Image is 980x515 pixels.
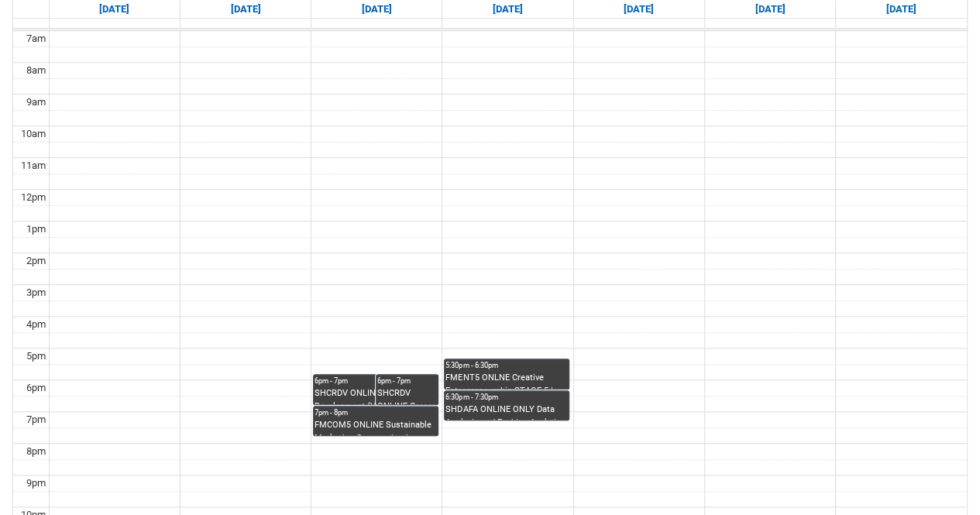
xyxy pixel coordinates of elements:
div: 6pm - 7pm [377,376,437,386]
div: 8am [23,63,49,78]
div: 10am [18,126,49,142]
div: 4pm [23,317,49,332]
div: 2pm [23,253,49,269]
div: 5:30pm - 6:30pm [445,360,568,371]
div: SHCRDV ONLINE Career Development (V2) STAGE 5 | Online | [PERSON_NAME] [315,387,437,404]
div: 3pm [23,285,49,300]
div: 7pm [23,412,49,427]
div: 6:30pm - 7:30pm [445,392,568,403]
div: 7am [23,31,49,46]
div: 9am [23,94,49,110]
div: 7pm - 8pm [315,407,437,418]
div: 8pm [23,444,49,459]
div: FMENT5 ONLNE Creative Entrepreneurship STAGE 5 | Online | [PERSON_NAME] [445,372,568,389]
div: 6pm - 7pm [315,376,437,386]
div: 6pm [23,380,49,396]
div: 5pm [23,348,49,364]
div: SHCRDV ONLINE Career Development (V2) STAGE 5 | Studio 10 ([PERSON_NAME]. L1) (capacity x20ppl) |... [377,387,437,404]
div: 12pm [18,190,49,205]
div: 9pm [23,476,49,491]
div: SHDAFA ONLINE ONLY Data Analysis and Fashion Analytics STAGE 5 | Online | [PERSON_NAME] [445,403,568,420]
div: 11am [18,158,49,173]
div: FMCOM5 ONLINE Sustainable Marketing Communications STAGE 5 | Online | [PERSON_NAME] [PERSON_NAME] [315,419,437,435]
div: 1pm [23,221,49,237]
